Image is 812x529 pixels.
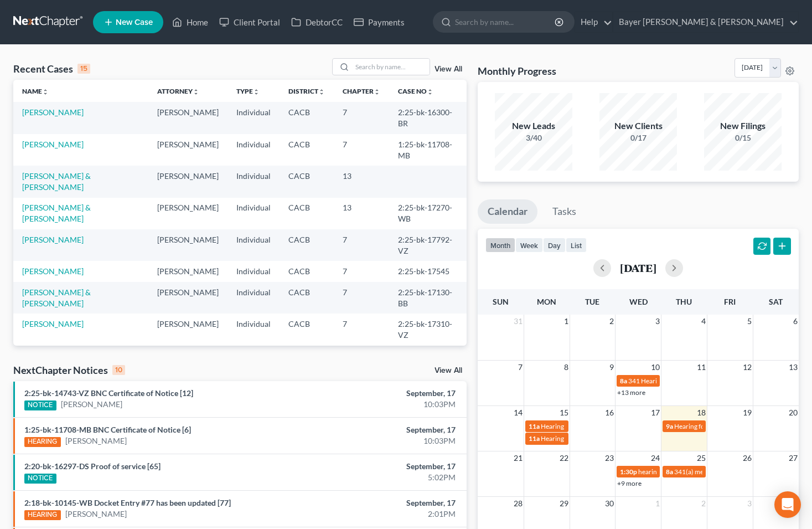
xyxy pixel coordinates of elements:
td: Individual [227,282,280,314]
a: Client Portal [214,12,286,32]
i: unfold_more [42,89,49,95]
span: Thu [676,297,692,306]
a: 2:18-bk-10145-WB Docket Entry #77 has been updated [77] [24,498,231,507]
a: [PERSON_NAME] [65,509,127,520]
i: unfold_more [253,89,260,95]
a: DebtorCC [286,12,348,32]
span: 12 [742,361,753,374]
span: 17 [650,406,661,419]
a: Typeunfold_more [236,87,260,95]
td: [PERSON_NAME] [148,261,227,281]
span: 31 [513,315,524,328]
td: [PERSON_NAME] [148,166,227,197]
td: 2:25-bk-17792-VZ [389,229,467,261]
div: Recent Cases [13,62,90,75]
span: 9a [666,422,673,430]
span: 2 [608,315,615,328]
td: CACB [280,166,334,197]
button: day [543,238,566,253]
td: Individual [227,134,280,166]
i: unfold_more [318,89,325,95]
span: 13 [788,361,799,374]
div: HEARING [24,510,61,520]
td: 7 [334,134,389,166]
a: Home [167,12,214,32]
a: [PERSON_NAME] & [PERSON_NAME] [22,203,91,223]
span: New Case [116,18,153,27]
td: Corp [227,346,280,377]
span: 30 [604,497,615,510]
span: 23 [604,451,615,465]
span: 5 [746,315,753,328]
span: 26 [742,451,753,465]
div: New Leads [495,120,572,132]
span: 8 [563,361,570,374]
td: 13 [334,198,389,229]
td: CACB [280,102,334,133]
td: CACB [280,198,334,229]
span: 2 [700,497,707,510]
td: Individual [227,198,280,229]
td: [PERSON_NAME] [148,346,227,377]
h2: [DATE] [620,262,656,274]
span: Wed [629,297,648,306]
div: September, 17 [319,388,456,399]
a: [PERSON_NAME] [22,140,84,149]
span: 8a [620,377,627,385]
span: 1:30p [620,468,637,476]
button: list [566,238,587,253]
td: [PERSON_NAME] [148,314,227,345]
span: Tue [585,297,599,306]
a: [PERSON_NAME] & [PERSON_NAME] [22,171,91,192]
div: September, 17 [319,497,456,509]
span: 10 [650,361,661,374]
i: unfold_more [374,89,380,95]
span: 1 [654,497,661,510]
a: +9 more [617,479,642,487]
span: 24 [650,451,661,465]
td: [PERSON_NAME] [148,134,227,166]
div: NOTICE [24,400,56,410]
a: Tasks [542,199,586,224]
div: New Filings [704,120,782,132]
a: View All [435,65,462,73]
a: 2:20-bk-16297-DS Proof of service [65] [24,461,161,471]
td: 2:25-bk-17130-BB [389,282,467,314]
span: Sat [769,297,783,306]
a: Help [575,12,612,32]
td: Individual [227,102,280,133]
span: 9 [608,361,615,374]
td: 13 [334,166,389,197]
span: 11a [529,422,540,430]
div: 5:02PM [319,472,456,483]
a: Bayer [PERSON_NAME] & [PERSON_NAME] [613,12,798,32]
h3: Monthly Progress [478,64,556,78]
a: Nameunfold_more [22,87,49,95]
i: unfold_more [193,89,199,95]
td: CACB [280,314,334,345]
div: September, 17 [319,424,456,435]
span: 11 [696,361,707,374]
td: 7 [334,102,389,133]
div: HEARING [24,437,61,447]
div: NextChapter Notices [13,363,125,377]
span: 1 [563,315,570,328]
td: 2:25-bk-17270-WB [389,198,467,229]
span: 341(a) meeting for [PERSON_NAME] [674,468,781,476]
span: Fri [724,297,736,306]
a: Case Nounfold_more [398,87,433,95]
td: [PERSON_NAME] [148,229,227,261]
span: 4 [700,315,707,328]
a: [PERSON_NAME] & [PERSON_NAME] [22,287,91,308]
div: 10:03PM [319,399,456,410]
td: 7 [334,346,389,377]
span: 22 [558,451,570,465]
td: CACB [280,261,334,281]
span: 14 [513,406,524,419]
span: 28 [513,497,524,510]
span: Hearing for [PERSON_NAME] [541,434,627,443]
a: View All [435,367,462,374]
a: [PERSON_NAME] [61,399,122,410]
td: CACB [280,282,334,314]
div: 10:03PM [319,435,456,446]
